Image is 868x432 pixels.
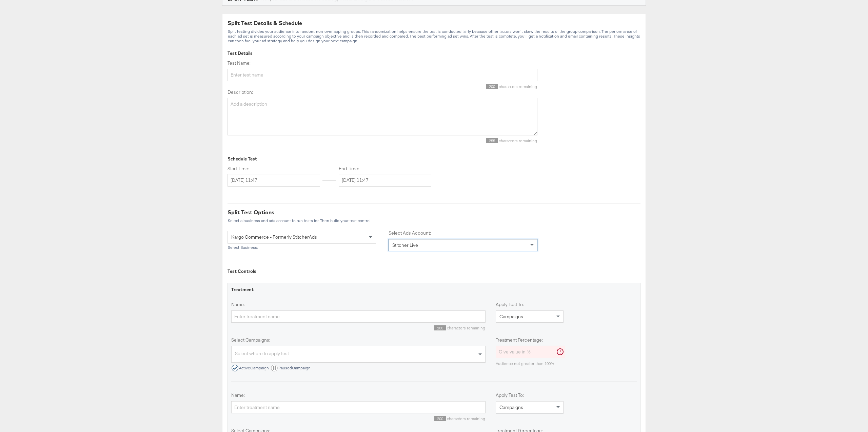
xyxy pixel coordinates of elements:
[486,138,498,143] span: 255
[496,361,554,366] div: Audience not greater than 100%
[228,209,640,216] div: Split Test Options
[231,234,317,240] span: Kargo Commerce - Formerly StitcherAds
[496,392,564,398] label: Apply Test To:
[496,337,564,343] label: Treatment Percentage:
[228,19,640,27] div: Split Test Details & Schedule
[228,156,537,162] div: Schedule Test
[228,84,537,89] div: characters remaining
[228,69,537,81] input: Enter test name
[228,60,537,66] label: Test Name:
[228,29,640,43] div: Split testing divides your audience into random, non-overlapping groups. This randomization helps...
[231,416,486,421] div: characters remaining
[434,416,446,421] span: 200
[496,346,565,358] input: Give value in %
[231,325,486,330] div: characters remaining
[228,218,640,223] div: Select a business and ads account to run tests for. Then build your test control.
[231,310,486,323] input: Enter treatment name
[231,337,486,343] label: Select campaigns:
[228,268,640,275] div: Test Controls
[499,314,523,320] span: Campaigns
[228,50,640,57] div: Test Details
[228,138,537,143] div: characters remaining
[231,286,637,293] div: Treatment
[499,404,523,410] span: Campaigns
[228,166,320,172] label: Start Time:
[231,301,486,308] label: Name:
[486,84,498,89] span: 200
[496,301,564,308] label: Apply Test To:
[228,89,537,95] label: Description:
[325,166,434,172] label: End Time:
[228,245,376,250] div: Select Business:
[231,392,486,398] label: Name:
[231,401,486,414] input: Enter treatment name
[434,325,446,330] span: 200
[389,230,537,236] label: Select Ads Account:
[232,365,485,371] div: Active Campaign Paused Campaign
[392,242,418,248] span: Stitcher Live
[232,348,485,362] div: Select where to apply test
